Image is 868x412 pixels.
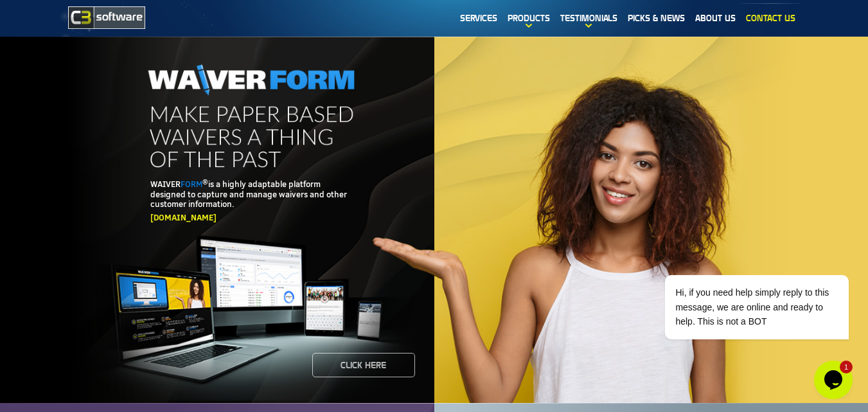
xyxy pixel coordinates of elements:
[502,3,555,33] a: Products
[150,211,217,223] a: [DOMAIN_NAME]
[555,3,623,33] a: Testimonials
[814,361,855,399] iframe: chat widget
[690,3,741,33] a: About us
[150,179,352,210] p: WAIVER is a highly adaptable platform designed to capture and manage waivers and other customer i...
[68,6,145,29] img: C3 Software
[741,3,801,33] a: Contact Us
[312,353,415,377] a: Click here
[455,3,502,33] a: Services
[181,178,202,190] span: FORM
[202,177,208,186] sup: ®
[624,159,855,354] iframe: chat widget
[328,361,399,369] span: Click here
[623,3,690,33] a: Picks & News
